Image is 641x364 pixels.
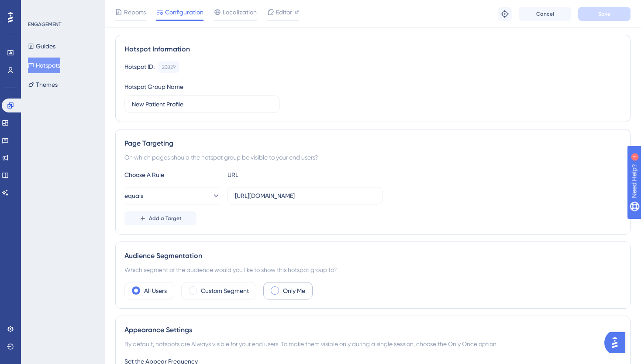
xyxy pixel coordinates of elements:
[165,7,203,17] span: Configuration
[283,286,305,296] label: Only Me
[28,38,55,54] button: Guides
[21,2,55,13] span: Need Help?
[124,82,183,92] div: Hotspot Group Name
[227,170,324,180] div: URL
[124,170,221,180] div: Choose A Rule
[598,10,610,17] span: Save
[132,99,272,109] input: Type your Hotspot Group Name here
[276,7,292,17] span: Editor
[124,152,621,163] div: On which pages should the hotspot group be visible to your end users?
[124,191,143,201] span: equals
[124,325,621,335] div: Appearance Settings
[61,4,63,11] div: 1
[519,7,571,21] button: Cancel
[124,44,621,54] div: Hotspot Information
[124,61,155,73] div: Hotspot ID:
[124,251,621,261] div: Audience Segmentation
[28,21,61,28] div: ENGAGEMENT
[162,64,176,71] div: 23829
[124,211,196,225] button: Add a Target
[235,191,376,201] input: yourwebsite.com/path
[124,265,621,275] div: Which segment of the audience would you like to show this hotspot group to?
[536,10,554,17] span: Cancel
[578,7,631,21] button: Save
[223,7,257,17] span: Localization
[149,215,182,222] span: Add a Target
[124,138,621,149] div: Page Targeting
[124,339,621,349] div: By default, hotspots are Always visible for your end users. To make them visible only during a si...
[28,77,58,92] button: Themes
[124,187,221,204] button: equals
[28,58,60,73] button: Hotspots
[144,286,167,296] label: All Users
[201,286,249,296] label: Custom Segment
[604,330,631,356] iframe: UserGuiding AI Assistant Launcher
[124,7,146,17] span: Reports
